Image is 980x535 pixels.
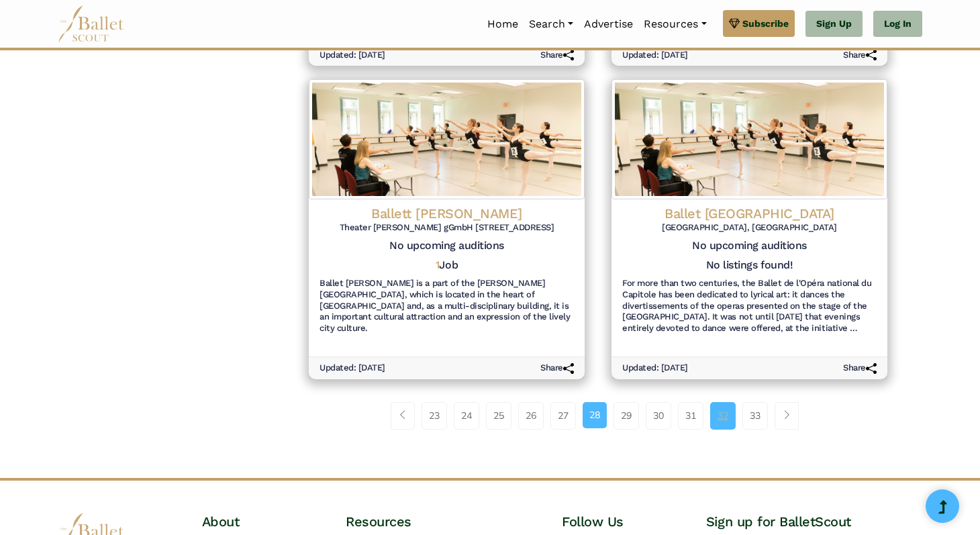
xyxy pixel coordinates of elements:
a: 33 [742,402,768,429]
h6: [GEOGRAPHIC_DATA], [GEOGRAPHIC_DATA] [622,222,877,234]
a: 31 [678,402,703,429]
a: 32 [710,402,736,429]
a: Log In [873,11,922,38]
h6: Share [540,362,574,374]
h6: Updated: [DATE] [320,50,385,61]
a: 26 [518,402,544,429]
h5: No listings found! [706,258,793,273]
a: Sign Up [805,11,863,38]
a: 25 [486,402,511,429]
h6: Share [843,362,877,374]
a: Resources [638,10,712,38]
h6: Theater [PERSON_NAME] gGmbH [STREET_ADDRESS] [320,222,574,234]
a: 28 [583,402,607,428]
h4: Sign up for BalletScout [706,513,922,530]
span: Subscribe [742,16,789,31]
h6: Share [540,50,574,61]
a: Subscribe [723,10,795,37]
img: gem.svg [729,16,740,31]
h4: Resources [346,513,562,530]
a: Home [482,10,524,38]
h5: No upcoming auditions [320,239,574,253]
a: 27 [550,402,576,429]
h6: For more than two centuries, the Ballet de l'Opéra national du Capitole has been dedicated to lyr... [622,278,877,335]
a: 30 [646,402,671,429]
a: 24 [454,402,479,429]
h5: No upcoming auditions [622,239,877,253]
a: 29 [614,402,639,429]
a: Search [524,10,579,38]
h6: Updated: [DATE] [622,362,688,374]
nav: Page navigation example [391,402,806,429]
img: Logo [309,79,585,199]
h6: Share [843,50,877,61]
h4: Follow Us [562,513,706,530]
h6: Updated: [DATE] [622,50,688,61]
a: Advertise [579,10,638,38]
h4: Ballett [PERSON_NAME] [320,205,574,222]
h5: Job [436,258,458,273]
a: 23 [422,402,447,429]
h6: Updated: [DATE] [320,362,385,374]
h6: Ballet [PERSON_NAME] is a part of the [PERSON_NAME][GEOGRAPHIC_DATA], which is located in the hea... [320,278,574,335]
img: Logo [611,79,887,199]
span: 1 [436,258,440,271]
h4: Ballet [GEOGRAPHIC_DATA] [622,205,877,222]
h4: About [202,513,346,530]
